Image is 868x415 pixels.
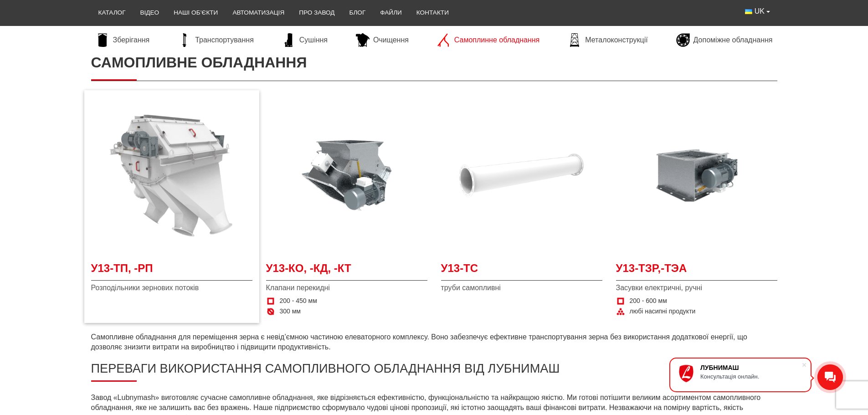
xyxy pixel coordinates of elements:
div: Консультація онлайн. [700,373,801,380]
button: UK [738,3,777,20]
h2: Переваги використання самопливного обладнання від Лубнимаш [91,361,777,382]
p: Самопливне обладнання для переміщення зерна є невід’ємною частиною елеваторного комплексу. Воно з... [91,332,777,353]
a: Наші об’єкти [166,3,225,23]
a: Зберігання [91,33,154,47]
a: Допоміжне обладнання [672,33,777,47]
a: Металоконструкції [563,33,652,47]
a: Про завод [292,3,342,23]
a: У13-ТЗР,-ТЭА [616,261,777,281]
a: Очищення [351,33,413,47]
span: Очищення [373,35,409,45]
div: ЛУБНИМАШ [700,364,801,371]
span: Засувки електричні, ручні [616,283,777,293]
a: Автоматизація [225,3,292,23]
a: Контакти [409,3,456,23]
span: 200 - 450 мм [280,297,317,306]
span: UK [755,6,765,16]
a: Відео [133,3,167,23]
a: Сушіння [277,33,332,47]
a: Каталог [91,3,133,23]
h1: Самопливне обладнання [91,45,777,81]
img: Українська [745,9,752,14]
span: Металоконструкції [585,35,647,45]
span: 300 мм [280,307,301,316]
a: Самоплинне обладнання [432,33,544,47]
a: У13-КО, -КД, -КТ [266,261,427,281]
span: 200 - 600 мм [630,297,667,306]
a: У13-ТС [441,261,602,281]
span: Допоміжне обладнання [693,35,773,45]
a: Блог [342,3,373,23]
a: Файли [373,3,409,23]
span: Сушіння [299,35,328,45]
span: Клапани перекидні [266,283,427,293]
a: Транспортування [173,33,258,47]
span: Зберігання [113,35,150,45]
span: Транспортування [195,35,254,45]
span: Розподільники зернових потоків [91,283,252,293]
span: любі насипні продукти [630,307,696,316]
a: У13-ТП, -РП [91,261,252,281]
span: Самоплинне обладнання [454,35,539,45]
span: труби самопливні [441,283,602,293]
